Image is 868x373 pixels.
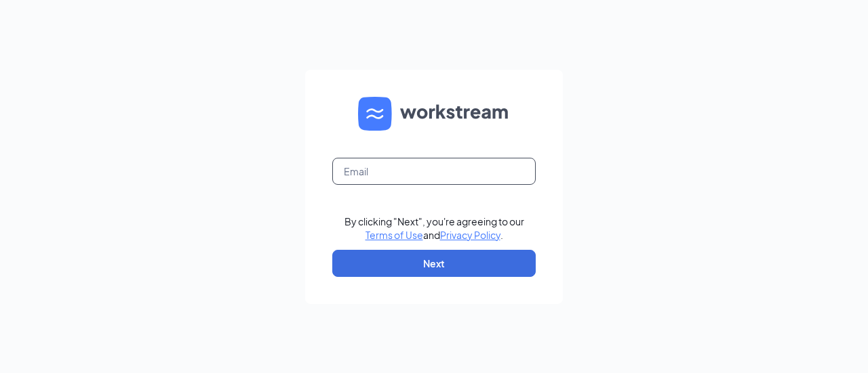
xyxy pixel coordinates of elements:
[366,229,423,241] a: Terms of Use
[440,229,500,241] a: Privacy Policy
[332,158,536,185] input: Email
[344,215,524,242] div: By clicking "Next", you're agreeing to our and .
[332,250,536,277] button: Next
[358,97,510,131] img: WS logo and Workstream text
